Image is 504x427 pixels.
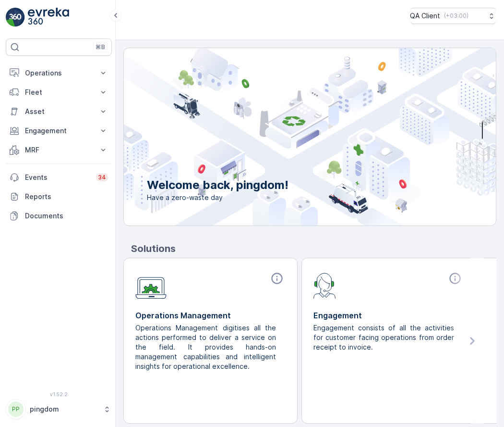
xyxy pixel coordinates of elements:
button: QA Client(+03:00) [410,8,496,24]
img: logo [6,8,25,27]
button: Engagement [6,121,112,140]
p: Engagement [25,126,93,136]
img: module-icon [313,272,336,299]
p: Events [25,173,90,182]
p: 34 [98,174,106,181]
p: Fleet [25,88,93,97]
p: Operations Management [135,310,286,321]
a: Events34 [6,168,112,187]
p: Engagement consists of all the activities for customer facing operations from order receipt to in... [313,323,456,352]
p: Reports [25,192,108,201]
p: Engagement [313,310,464,321]
p: pingdom [30,404,98,414]
p: Operations Management digitises all the actions performed to deliver a service on the field. It p... [135,323,278,371]
a: Documents [6,206,112,226]
p: Asset [25,107,93,116]
p: ( +03:00 ) [444,12,468,20]
p: Welcome back, pingdom! [147,177,288,193]
div: PP [8,402,24,417]
span: v 1.52.2 [6,391,112,397]
p: Solutions [131,241,496,256]
button: Asset [6,102,112,121]
img: module-icon [135,272,167,299]
button: Operations [6,63,112,83]
img: city illustration [81,48,496,226]
img: logo_light-DOdMpM7g.png [28,8,69,27]
p: MRF [25,145,93,155]
p: Operations [25,68,93,78]
p: QA Client [410,11,440,21]
button: Fleet [6,83,112,102]
a: Reports [6,187,112,206]
p: Documents [25,211,108,221]
button: PPpingdom [6,399,112,419]
button: MRF [6,140,112,160]
p: ⌘B [96,43,105,51]
span: Have a zero-waste day [147,193,288,202]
